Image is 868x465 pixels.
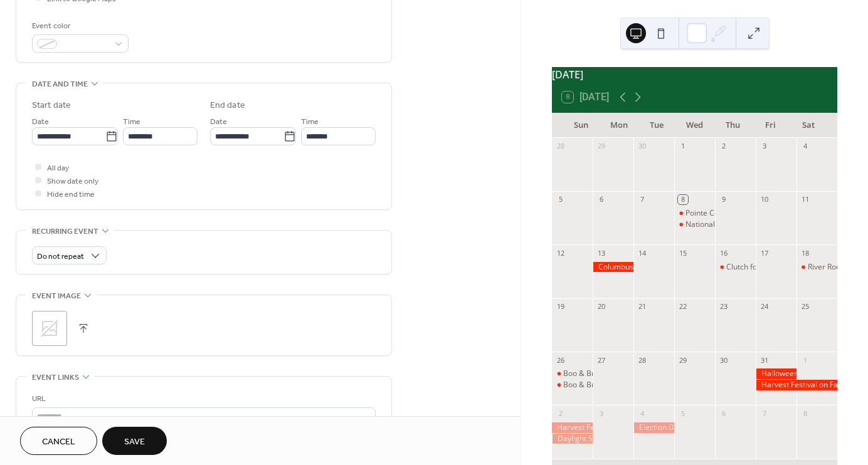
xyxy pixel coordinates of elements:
div: 5 [678,409,687,418]
div: Columbus Day [593,262,633,273]
div: 1 [800,355,810,365]
div: 21 [637,302,647,311]
div: 4 [800,142,810,151]
div: [DATE] [552,67,837,82]
div: 6 [719,409,728,418]
div: Boo & Brew [563,380,605,390]
div: 22 [678,302,687,311]
div: Tue [638,113,675,138]
span: Show date only [47,175,98,188]
div: Clutch for a Cause [715,262,756,273]
span: Cancel [42,436,75,449]
div: Start date [32,99,71,112]
span: Time [301,115,319,128]
div: End date [210,99,245,112]
div: National Night Out [674,219,715,230]
div: 2 [719,142,728,151]
div: River Roux Triathlon [797,262,837,273]
div: 4 [637,409,647,418]
div: 29 [678,355,687,365]
div: 7 [760,409,769,418]
div: 30 [637,142,647,151]
div: 19 [556,302,565,311]
span: All day [47,162,69,175]
span: Time [123,115,140,128]
div: 2 [556,409,565,418]
span: Event links [32,371,79,384]
div: 18 [800,248,810,258]
div: 28 [556,142,565,151]
div: 31 [760,355,769,365]
span: Recurring event [32,225,98,238]
div: 16 [719,248,728,258]
div: 5 [556,195,565,204]
span: Date [210,115,227,128]
button: Cancel [20,427,97,455]
div: 3 [596,409,606,418]
div: 13 [596,248,606,258]
div: Mon [600,113,638,138]
span: Do not repeat [37,249,84,264]
div: Boo & Brew [552,368,593,379]
div: Thu [714,113,751,138]
div: 28 [637,355,647,365]
div: Fri [751,113,789,138]
div: 7 [637,195,647,204]
div: 15 [678,248,687,258]
div: Pointe Coupee Resource Expo [674,208,715,219]
div: Sat [790,113,827,138]
div: 24 [760,302,769,311]
div: 23 [719,302,728,311]
span: Event image [32,290,81,303]
div: Daylight Saving Time ends [552,434,593,444]
div: 14 [637,248,647,258]
div: 20 [596,302,606,311]
div: Sun [562,113,600,138]
div: 17 [760,248,769,258]
div: 12 [556,248,565,258]
div: 29 [596,142,606,151]
div: Harvest Festival on False River [552,422,593,433]
div: 26 [556,355,565,365]
div: National Night Out [685,219,750,230]
span: Date [32,115,49,128]
div: Event color [32,19,126,33]
div: 10 [760,195,769,204]
div: 1 [678,142,687,151]
div: 8 [800,409,810,418]
div: Pointe Coupee Resource Expo [685,208,790,219]
div: URL [32,392,373,405]
div: 11 [800,195,810,204]
div: Election Day [633,422,674,433]
span: Hide end time [47,188,95,201]
span: Save [124,436,145,449]
div: 30 [719,355,728,365]
div: Wed [676,113,714,138]
div: Clutch for a Cause [726,262,790,273]
span: Date and time [32,78,88,91]
div: ; [32,311,67,346]
div: Boo & Brew [563,368,605,379]
button: Save [102,427,167,455]
div: 8 [678,195,687,204]
div: Halloween [756,368,797,379]
div: 6 [596,195,606,204]
div: 3 [760,142,769,151]
div: Boo & Brew [552,380,593,390]
div: Harvest Festival on False River [756,380,837,390]
div: 27 [596,355,606,365]
div: 25 [800,302,810,311]
div: 9 [719,195,728,204]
